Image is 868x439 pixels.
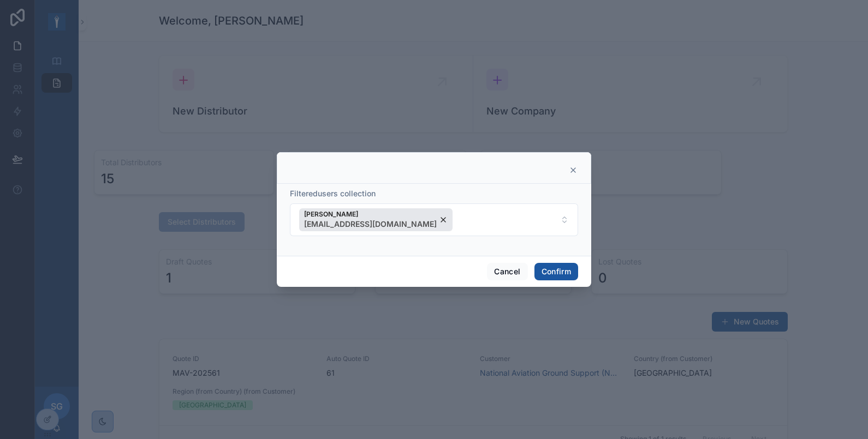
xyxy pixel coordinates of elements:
span: Filteredusers collection [290,189,376,198]
button: Cancel [487,263,527,280]
button: Confirm [534,263,578,280]
span: [EMAIL_ADDRESS][DOMAIN_NAME] [304,219,437,230]
button: Select Button [290,203,578,236]
button: Unselect 23 [299,208,453,231]
span: [PERSON_NAME] [304,210,437,219]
